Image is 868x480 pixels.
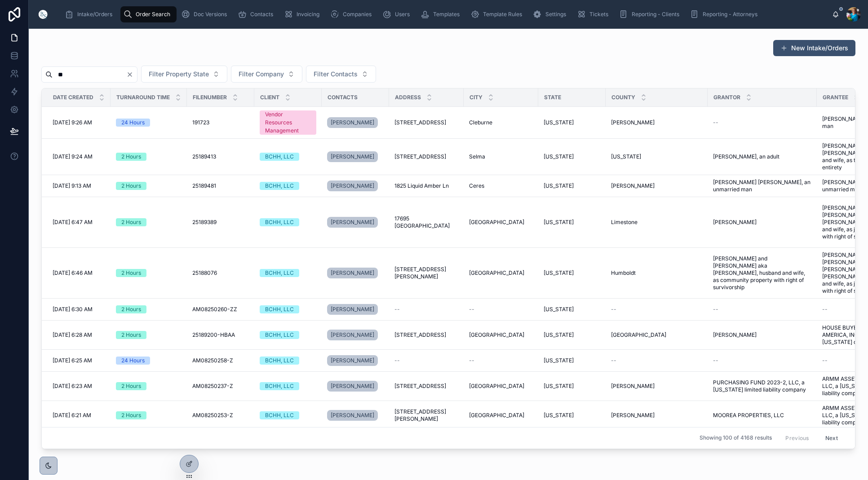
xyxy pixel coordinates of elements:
a: [GEOGRAPHIC_DATA] [469,219,533,226]
span: [STREET_ADDRESS] [394,383,446,390]
a: [PERSON_NAME] [327,381,378,392]
a: 2 Hours [116,305,182,313]
span: [DATE] 6:46 AM [53,269,93,277]
span: Contacts [250,11,273,18]
div: Vendor Resources Management [265,110,311,135]
a: MOOREA PROPERTIES, LLC [713,412,811,419]
a: BCHH, LLC [260,218,316,226]
a: Vendor Resources Management [260,110,316,135]
div: BCHH, LLC [265,269,294,277]
a: Limestone [611,219,702,226]
span: Reporting - Attorneys [703,11,757,18]
a: [DATE] 6:25 AM [53,357,105,364]
a: [US_STATE] [544,412,600,419]
a: [US_STATE] [544,331,600,339]
div: 2 Hours [121,182,141,190]
a: BCHH, LLC [260,182,316,190]
a: [STREET_ADDRESS] [394,153,458,160]
span: [PERSON_NAME] [331,331,374,339]
a: Settings [530,6,572,22]
a: [PERSON_NAME] [327,353,384,368]
button: Next [819,431,844,445]
a: BCHH, LLC [260,153,316,161]
span: [STREET_ADDRESS] [394,119,446,126]
a: BCHH, LLC [260,411,316,419]
a: [GEOGRAPHIC_DATA] [469,331,533,339]
a: [US_STATE] [544,306,600,313]
span: [PERSON_NAME] [611,182,655,189]
span: Ceres [469,182,484,189]
span: [PERSON_NAME] [331,182,374,189]
a: [PERSON_NAME] [327,150,384,164]
a: Template Rules [468,6,528,22]
a: [PERSON_NAME] [611,119,702,126]
a: 25189481 [192,182,249,189]
span: [DATE] 6:30 AM [53,306,93,313]
a: [GEOGRAPHIC_DATA] [469,383,533,390]
a: -- [713,119,811,126]
span: [DATE] 9:13 AM [53,182,91,189]
a: [PERSON_NAME] [PERSON_NAME], an unmarried man [713,179,811,193]
a: Users [380,6,416,22]
a: AM08250237-Z [192,383,249,390]
span: AM08250258-Z [192,357,233,364]
span: [PERSON_NAME], an adult [713,153,779,160]
span: -- [394,306,400,313]
span: Turnaround Time [116,94,170,101]
a: -- [394,357,458,364]
div: BCHH, LLC [265,331,294,339]
a: [PERSON_NAME] [327,115,384,130]
span: Client [260,94,279,101]
a: [PERSON_NAME] [327,268,378,278]
span: AM08250237-Z [192,383,233,390]
span: MOOREA PROPERTIES, LLC [713,412,784,419]
a: Templates [418,6,466,22]
span: [PERSON_NAME] [331,153,374,160]
a: BCHH, LLC [260,305,316,313]
div: BCHH, LLC [265,411,294,419]
span: 25189413 [192,153,216,160]
span: [PERSON_NAME] [713,219,757,226]
a: [PERSON_NAME] and [PERSON_NAME] aka [PERSON_NAME], husband and wife, as community property with r... [713,255,811,291]
span: [US_STATE] [544,219,574,226]
span: -- [713,119,718,126]
span: [DATE] 6:23 AM [53,383,92,390]
a: [DATE] 6:28 AM [53,331,105,339]
span: [US_STATE] [544,357,574,364]
a: [DATE] 9:13 AM [53,182,105,189]
a: [GEOGRAPHIC_DATA] [469,269,533,277]
span: 25189200-HBAA [192,331,235,339]
span: -- [822,357,828,364]
a: [DATE] 6:21 AM [53,412,105,419]
a: [PERSON_NAME] [713,219,811,226]
a: [PERSON_NAME], an adult [713,153,811,160]
span: [STREET_ADDRESS] [394,331,446,339]
div: 24 Hours [121,357,145,365]
span: -- [469,357,474,364]
span: Template Rules [483,11,522,18]
a: -- [611,357,702,364]
span: [DATE] 9:26 AM [53,119,92,126]
a: [PERSON_NAME] [611,182,702,189]
a: 25189389 [192,219,249,226]
span: [GEOGRAPHIC_DATA] [469,219,524,226]
a: AM08250258-Z [192,357,249,364]
span: Order Search [136,11,170,18]
div: BCHH, LLC [265,357,294,365]
a: [STREET_ADDRESS][PERSON_NAME] [394,408,458,423]
a: [STREET_ADDRESS] [394,119,458,126]
a: 25188076 [192,269,249,277]
a: [PERSON_NAME] [327,181,378,191]
a: AM08250260-ZZ [192,306,249,313]
span: 25189389 [192,219,217,226]
a: PURCHASING FUND 2023-2, LLC, a [US_STATE] limited liability company [713,379,811,393]
a: -- [713,357,811,364]
a: [US_STATE] [611,153,702,160]
a: -- [713,306,811,313]
span: [GEOGRAPHIC_DATA] [469,412,524,419]
span: Grantee [823,94,848,101]
span: [PERSON_NAME] [331,357,374,364]
a: Cleburne [469,119,533,126]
